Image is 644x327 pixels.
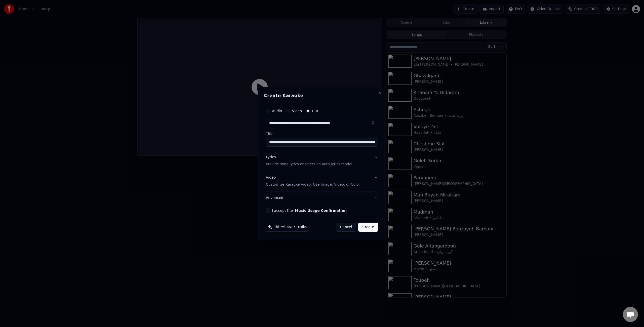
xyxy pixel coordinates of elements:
button: Advanced [266,191,378,205]
button: I accept the [295,209,347,212]
label: URL [312,109,319,113]
p: Customize Karaoke Video: Use Image, Video, or Color [266,182,360,187]
label: I accept the [272,209,347,212]
div: Video [266,175,360,187]
span: This will use 5 credits [274,225,307,229]
label: Audio [272,109,282,113]
h2: Create Karaoke [264,93,380,98]
div: Lyrics [266,155,276,160]
button: Create [358,223,378,232]
button: Cancel [336,223,356,232]
p: Provide song lyrics or select an auto lyrics model [266,162,352,167]
button: LyricsProvide song lyrics or select an auto lyrics model [266,151,378,171]
label: Video [292,109,302,113]
label: Title [266,132,378,136]
button: VideoCustomize Karaoke Video: Use Image, Video, or Color [266,171,378,191]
